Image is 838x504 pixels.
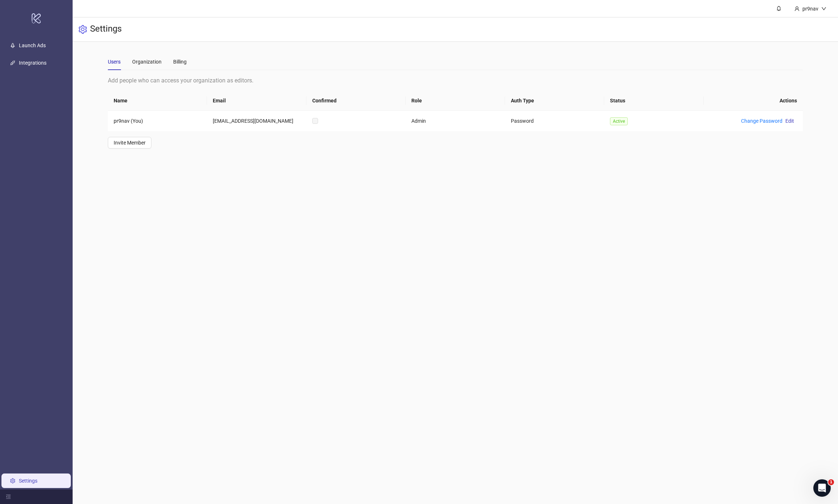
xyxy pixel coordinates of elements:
[108,58,121,66] div: Users
[828,479,834,485] span: 1
[794,6,800,11] span: user
[108,91,207,111] th: Name
[108,111,207,131] td: pr9nav (You)
[782,117,797,125] button: Edit
[114,140,146,146] span: Invite Member
[207,91,306,111] th: Email
[785,118,794,124] span: Edit
[207,111,306,131] td: [EMAIL_ADDRESS][DOMAIN_NAME]
[406,111,505,131] td: Admin
[19,60,46,66] a: Integrations
[90,23,122,36] h3: Settings
[108,76,803,85] div: Add people who can access your organization as editors.
[813,479,831,497] iframe: Intercom live chat
[19,42,46,48] a: Launch Ads
[406,91,505,111] th: Role
[704,91,803,111] th: Actions
[800,5,821,13] div: pr9nav
[6,494,11,499] span: menu-fold
[306,91,406,111] th: Confirmed
[132,58,162,66] div: Organization
[78,25,87,34] span: setting
[505,91,604,111] th: Auth Type
[108,137,151,149] button: Invite Member
[741,118,782,124] a: Change Password
[505,111,604,131] td: Password
[19,478,37,484] a: Settings
[821,6,826,11] span: down
[604,91,703,111] th: Status
[173,58,187,66] div: Billing
[610,117,628,125] span: Active
[776,6,781,11] span: bell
